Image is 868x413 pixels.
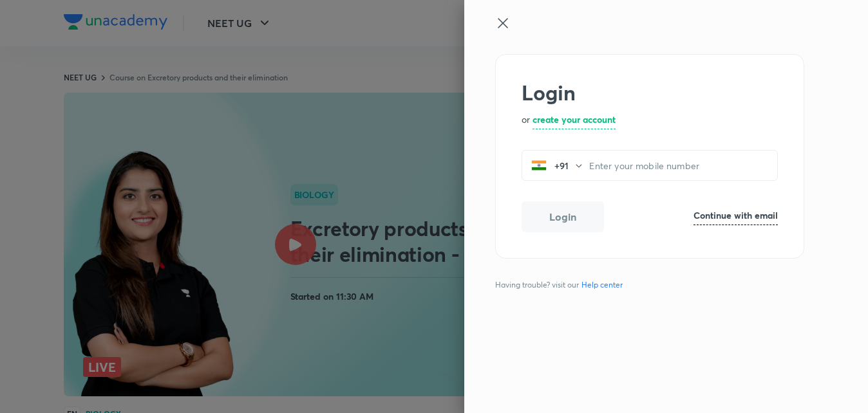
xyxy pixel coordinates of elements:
h6: Continue with email [693,208,778,222]
a: Help center [579,279,625,291]
a: Continue with email [693,208,778,225]
span: Having trouble? visit our [495,279,628,291]
h6: create your account [533,113,616,126]
h2: Login [522,80,778,105]
button: Login [522,201,604,232]
p: or [522,113,530,129]
input: Enter your mobile number [589,152,777,179]
a: create your account [533,113,616,129]
p: +91 [547,159,574,172]
img: India [531,158,547,173]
